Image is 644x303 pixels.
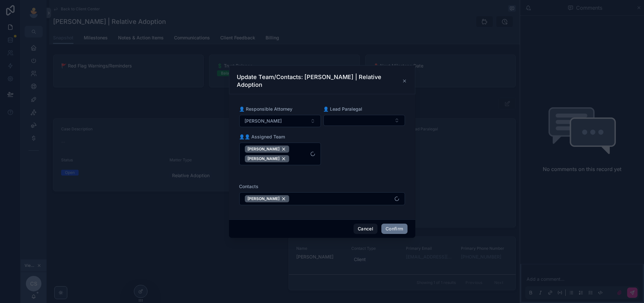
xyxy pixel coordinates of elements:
[245,195,289,202] button: Unselect 72161
[354,224,377,234] button: Cancel
[239,192,405,205] button: Select Button
[248,196,280,201] span: [PERSON_NAME]
[239,106,293,112] span: 👤 Responsible Attorney
[237,73,402,89] h3: Update Team/Contacts: [PERSON_NAME] | Relative Adoption
[245,155,289,162] button: Unselect 1051
[248,156,280,161] span: [PERSON_NAME]
[245,146,289,153] button: Unselect 1054
[239,115,321,127] button: Select Button
[245,118,282,124] span: [PERSON_NAME]
[239,134,285,139] span: 👤👤 Assigned Team
[323,115,405,126] button: Select Button
[239,184,259,189] span: Contacts
[248,146,280,152] span: [PERSON_NAME]
[323,106,363,112] span: 👤 Lead Paralegal
[239,143,321,165] button: Select Button
[381,224,407,234] button: Confirm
